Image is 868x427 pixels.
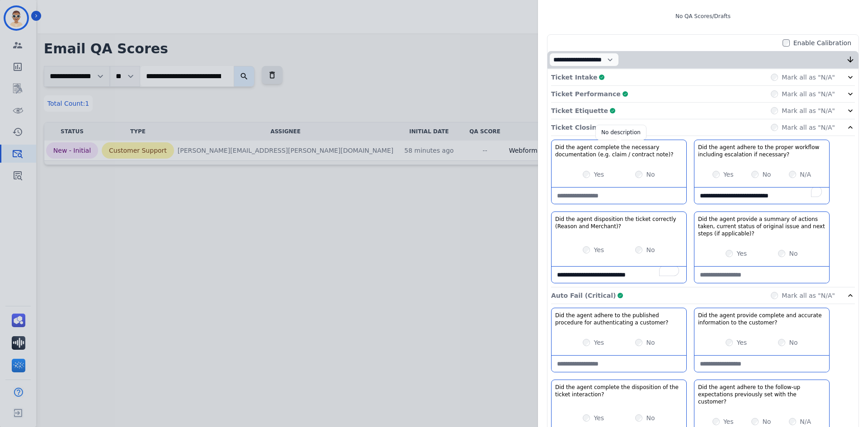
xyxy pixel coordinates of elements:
label: Yes [736,249,747,258]
label: No [646,413,655,422]
label: Enable Calibration [793,38,851,47]
label: Yes [594,413,604,422]
textarea: To enrich screen reader interactions, please activate Accessibility in Grammarly extension settings [694,188,829,204]
label: Yes [723,170,734,179]
h3: Did the agent provide a summary of actions taken, current status of original issue and next steps... [698,216,826,237]
label: Yes [594,338,604,347]
p: Auto Fail (Critical) [551,291,616,300]
p: Ticket Etiquette [551,106,608,115]
h3: Did the agent adhere to the proper workflow including escalation if necessary? [698,144,826,158]
label: No [646,245,655,254]
label: Yes [736,338,747,347]
label: Mark all as "N/A" [782,89,835,99]
p: Ticket Performance [551,89,621,99]
label: Mark all as "N/A" [782,123,835,132]
h3: Did the agent disposition the ticket correctly (Reason and Merchant)? [555,216,683,230]
p: Ticket Closing [551,123,601,132]
label: Mark all as "N/A" [782,106,835,115]
h3: Did the agent complete the disposition of the ticket interaction? [555,384,683,398]
h3: Did the agent adhere to the published procedure for authenticating a customer? [555,312,683,326]
label: N/A [800,170,811,179]
label: No [762,417,771,426]
label: N/A [800,417,811,426]
label: Mark all as "N/A" [782,291,835,300]
label: No [646,338,655,347]
label: Mark all as "N/A" [782,73,835,82]
h3: Did the agent complete the necessary documentation (e.g. claim / contract note)? [555,144,683,158]
label: Yes [594,245,604,254]
label: No [789,249,797,258]
h3: Did the agent provide complete and accurate information to the customer? [698,312,826,326]
label: Yes [723,417,734,426]
div: No QA Scores/Drafts [554,4,852,29]
label: Yes [594,170,604,179]
textarea: To enrich screen reader interactions, please activate Accessibility in Grammarly extension settings [552,267,686,283]
h3: Did the agent adhere to the follow-up expectations previously set with the customer? [698,384,826,405]
p: Ticket Intake [551,73,597,82]
label: No [762,170,771,179]
label: No [646,170,655,179]
label: No [789,338,797,347]
div: No description [601,129,641,136]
